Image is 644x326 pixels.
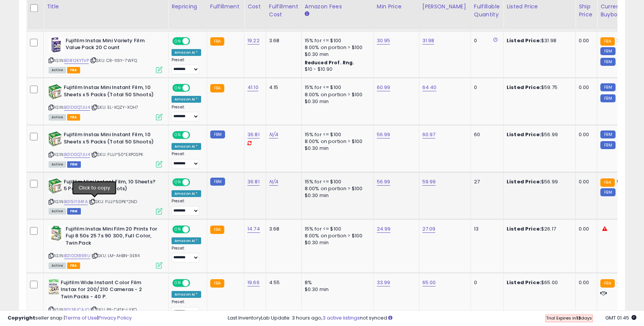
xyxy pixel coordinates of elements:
div: Amazon AI * [172,49,201,56]
span: FBA [67,114,80,121]
a: Terms of Use [65,314,97,321]
div: 0 [474,37,498,44]
b: Listed Price: [507,178,541,185]
span: OFF [189,132,201,138]
div: Amazon AI * [172,143,201,150]
small: FBA [600,279,614,288]
div: Preset: [172,299,201,316]
div: 15% for <= $100 [305,178,368,185]
div: $31.98 [507,37,570,44]
div: Listed Price [507,3,572,11]
a: 36.81 [247,178,260,186]
b: Listed Price: [507,279,541,286]
div: Preset: [172,57,201,75]
div: 0.00 [579,84,591,91]
div: Amazon Fees [305,3,370,11]
small: FBM [600,130,615,138]
a: N/A [269,131,278,138]
div: 15% for <= $100 [305,37,368,44]
div: Amazon AI * [172,96,201,103]
a: 14.74 [247,225,260,233]
div: 8.00% on portion > $100 [305,232,368,239]
div: 15% for <= $100 [305,131,368,138]
a: B01D0Q7JU4 [64,151,90,158]
span: OFF [189,179,201,185]
div: Preset: [172,151,201,169]
div: 0 [474,84,498,91]
span: | SKU: LM-AHBN-3ER4 [91,253,140,259]
span: All listings currently available for purchase on Amazon [49,262,66,269]
a: B010O189RU [64,253,90,259]
span: 30.5 [617,58,628,65]
b: Fujifilm Instax Mini Variety Film Value Pack 20 Count [66,37,158,53]
div: 0 [474,279,498,286]
div: 0.00 [579,226,591,232]
small: FBA [210,226,224,234]
div: $10 - $10.90 [305,66,368,73]
span: ON [173,226,183,232]
a: 33.99 [377,279,390,286]
span: 2025-09-9 01:45 GMT [605,314,636,321]
span: OFF [189,280,201,286]
div: 0.00 [579,279,591,286]
div: Repricing [172,3,204,11]
div: Last InventoryLab Update: 3 hours ago, not synced. [228,315,636,322]
a: 19.22 [247,37,260,45]
div: Preset: [172,199,201,216]
span: 55.87 [617,95,631,102]
div: 8.00% on portion > $100 [305,44,368,51]
div: Preset: [172,105,201,122]
span: | SKU: CR-1I9Y-7WFQ [90,57,137,64]
div: Preset: [172,246,201,263]
span: ON [173,132,183,138]
b: Listed Price: [507,84,541,91]
span: 41.87 [617,279,629,286]
div: Cost [247,3,263,11]
div: $0.30 min [305,239,368,246]
b: Fujifilm Instax Mini Instant Film, 10 Sheets x 5 Packs (Total 50 Shoots) [64,131,156,147]
div: 13 [474,226,498,232]
div: Current Buybox Price [600,3,639,19]
span: 31.98 [617,37,629,44]
div: $0.30 min [305,286,368,293]
small: FBM [600,188,615,196]
a: 64.40 [422,84,437,91]
div: seller snap | | [8,315,132,322]
a: Privacy Policy [98,314,132,321]
b: Fujifilm Wide Instant Color Film Instax for 200/210 Cameras - 2 Twin Packs - 40 P. [61,279,153,302]
span: OFF [189,38,201,44]
span: 58.98 [617,178,630,185]
div: Amazon AI * [172,237,201,244]
div: Title [47,3,165,11]
div: 4.55 [269,279,296,286]
div: [PERSON_NAME] [422,3,468,11]
b: Fujifilm Mini Instant Film, 10 Sheets?5 Pack(Total 50 Shoots) [64,178,156,194]
div: $0.30 min [305,98,368,105]
div: 4.15 [269,84,296,91]
small: FBM [600,141,615,149]
div: Fulfillable Quantity [474,3,500,19]
small: FBM [210,178,225,186]
a: 30.95 [377,37,390,45]
div: $0.30 min [305,51,368,58]
div: ASIN: [49,37,162,73]
b: Listed Price: [507,37,541,44]
a: 56.99 [377,178,390,186]
a: 41.10 [247,84,258,91]
div: $59.75 [507,84,570,91]
b: Fujifilm Instax Mini Instant Film, 10 Sheets x 5 Packs (Total 50 Shoots) [64,84,156,100]
a: B015IY34FA [64,199,88,205]
span: 55.02 [617,189,631,196]
span: 55.87 [617,142,631,149]
div: Fulfillment Cost [269,3,298,19]
a: 36.81 [247,131,260,138]
div: Amazon AI * [172,190,201,197]
img: 515KZXKZ0bS._SL40_.jpg [49,226,64,241]
span: FBA [67,262,80,269]
small: FBM [600,58,615,66]
span: All listings currently available for purchase on Amazon [49,67,66,73]
span: ON [173,38,183,44]
a: 3 active listings [323,314,360,321]
div: 0.00 [579,37,591,44]
a: 56.99 [377,131,390,138]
